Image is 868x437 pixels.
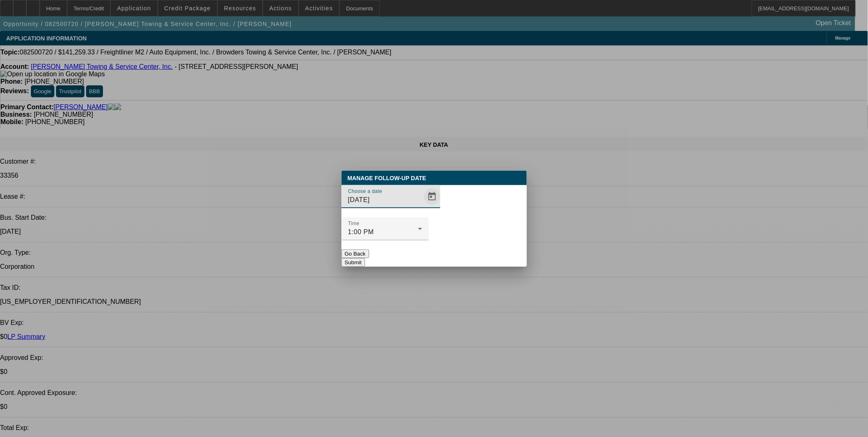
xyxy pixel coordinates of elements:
[424,188,440,205] button: Open calendar
[342,258,365,267] button: Submit
[348,175,426,181] span: Manage Follow-Up Date
[348,228,374,235] span: 1:00 PM
[348,221,360,226] mat-label: Time
[342,249,369,258] button: Go Back
[348,188,382,194] mat-label: Choose a date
